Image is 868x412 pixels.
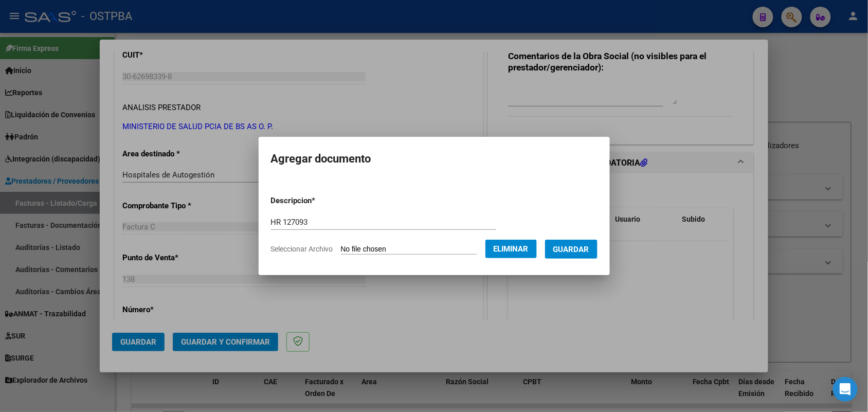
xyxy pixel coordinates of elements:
span: Guardar [553,245,589,254]
p: Descripcion [271,195,369,207]
span: Eliminar [494,244,529,254]
div: Open Intercom Messenger [833,377,858,402]
button: Eliminar [485,240,537,258]
span: Seleccionar Archivo [271,245,333,253]
button: Guardar [545,240,598,259]
h2: Agregar documento [271,149,598,169]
